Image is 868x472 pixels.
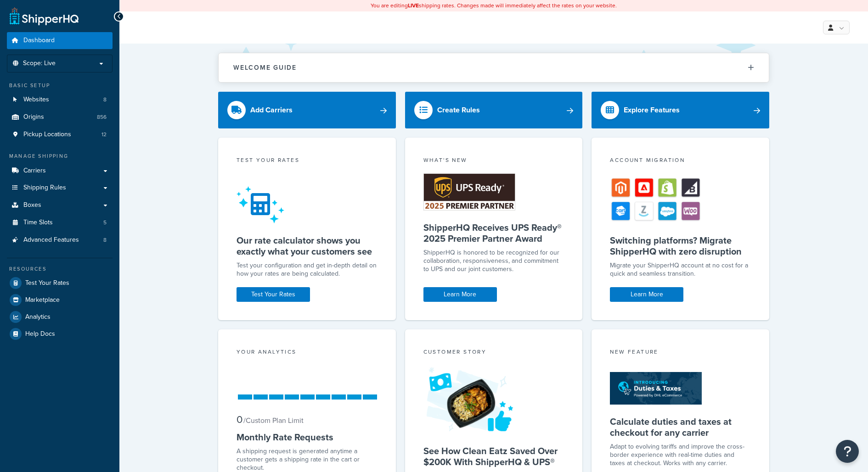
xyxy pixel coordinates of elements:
span: Carriers [23,167,46,175]
div: Customer Story [423,348,564,358]
h5: See How Clean Eatz Saved Over $200K With ShipperHQ & UPS® [423,445,564,467]
b: LIVE [408,1,419,10]
a: Help Docs [7,326,113,342]
button: Welcome Guide [219,53,769,82]
span: Shipping Rules [23,184,66,192]
li: Pickup Locations [7,126,113,143]
a: Learn More [610,287,683,302]
span: Advanced Features [23,236,79,244]
div: Test your rates [237,156,378,167]
a: Time Slots5 [7,214,113,231]
div: Account Migration [610,156,751,167]
li: Origins [7,109,113,126]
a: Learn More [423,287,497,302]
span: Pickup Locations [23,131,71,139]
div: Test your configuration and get in-depth detail on how your rates are being calculated. [237,261,378,278]
li: Websites [7,91,113,108]
li: Time Slots [7,214,113,231]
div: Create Rules [437,104,480,117]
span: Boxes [23,201,41,209]
span: Analytics [25,313,51,321]
span: Test Your Rates [25,279,69,287]
a: Analytics [7,309,113,325]
a: Shipping Rules [7,179,113,196]
h5: Monthly Rate Requests [237,432,378,443]
div: Resources [7,265,113,273]
div: New Feature [610,348,751,358]
a: Test Your Rates [7,275,113,291]
a: Marketplace [7,292,113,308]
span: 856 [97,113,107,121]
div: Your Analytics [237,348,378,358]
span: 0 [237,412,242,427]
span: Dashboard [23,37,55,44]
div: What's New [423,156,564,167]
div: A shipping request is generated anytime a customer gets a shipping rate in the cart or checkout. [237,447,378,472]
p: Adapt to evolving tariffs and improve the cross-border experience with real-time duties and taxes... [610,443,751,467]
small: / Custom Plan Limit [243,415,304,426]
h5: Switching platforms? Migrate ShipperHQ with zero disruption [610,235,751,257]
span: Marketplace [25,296,60,304]
span: Scope: Live [23,60,56,67]
h2: Welcome Guide [233,64,297,71]
div: Migrate your ShipperHQ account at no cost for a quick and seamless transition. [610,261,751,278]
a: Add Carriers [218,92,396,128]
span: Help Docs [25,330,55,338]
li: Advanced Features [7,232,113,249]
span: 8 [103,96,107,104]
a: Pickup Locations12 [7,126,113,143]
button: Open Resource Center [836,440,859,463]
span: Origins [23,113,44,121]
div: Add Carriers [250,104,293,117]
a: Carriers [7,162,113,179]
h5: Calculate duties and taxes at checkout for any carrier [610,416,751,438]
div: Manage Shipping [7,152,113,160]
a: Explore Features [592,92,769,128]
p: ShipperHQ is honored to be recognized for our collaboration, responsiveness, and commitment to UP... [423,249,564,273]
a: Origins856 [7,109,113,126]
h5: ShipperHQ Receives UPS Ready® 2025 Premier Partner Award [423,222,564,244]
a: Create Rules [405,92,583,128]
a: Advanced Features8 [7,232,113,249]
span: 12 [101,131,107,139]
div: Basic Setup [7,82,113,89]
span: Websites [23,96,49,104]
a: Dashboard [7,32,113,49]
div: Explore Features [624,104,680,117]
span: 8 [103,236,107,244]
a: Test Your Rates [237,287,310,302]
span: 5 [103,219,107,227]
span: Time Slots [23,219,53,227]
a: Websites8 [7,91,113,108]
h5: Our rate calculator shows you exactly what your customers see [237,235,378,257]
a: Boxes [7,197,113,214]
